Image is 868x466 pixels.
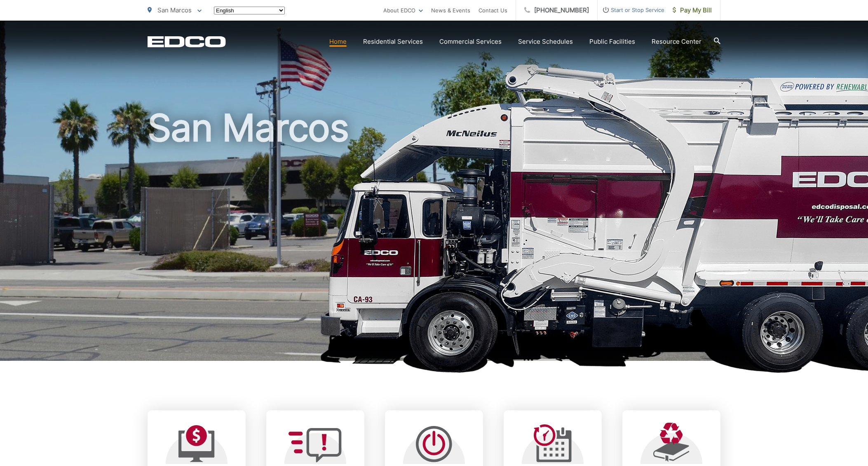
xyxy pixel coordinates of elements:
[673,5,712,15] span: Pay My Bill
[431,5,470,15] a: News & Events
[148,107,720,368] h1: San Marcos
[363,37,423,47] a: Residential Services
[652,37,701,47] a: Resource Center
[157,6,192,14] span: San Marcos
[589,37,635,47] a: Public Facilities
[439,37,502,47] a: Commercial Services
[329,37,347,47] a: Home
[383,5,423,15] a: About EDCO
[214,7,285,14] select: Select a language
[479,5,507,15] a: Contact Us
[148,36,226,47] a: EDCD logo. Return to the homepage.
[518,37,573,47] a: Service Schedules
